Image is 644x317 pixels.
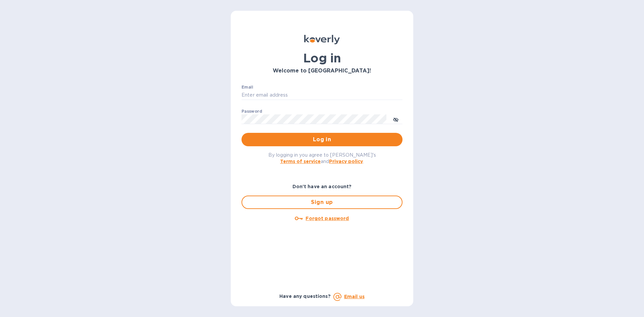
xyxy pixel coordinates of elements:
[247,136,397,144] span: Log in
[268,152,376,164] span: By logging in you agree to [PERSON_NAME]'s and .
[241,51,402,65] h1: Log in
[389,112,402,126] button: toggle password visibility
[292,184,352,189] b: Don't have an account?
[241,133,402,146] button: Log in
[279,294,331,299] b: Have any questions?
[344,294,365,299] a: Email us
[280,159,321,164] a: Terms of service
[241,109,262,113] label: Password
[241,196,402,209] button: Sign up
[306,216,349,221] u: Forgot password
[248,198,396,206] span: Sign up
[241,85,253,89] label: Email
[304,35,340,44] img: Koverly
[241,90,402,100] input: Enter email address
[329,159,363,164] a: Privacy policy
[241,68,402,74] h3: Welcome to [GEOGRAPHIC_DATA]!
